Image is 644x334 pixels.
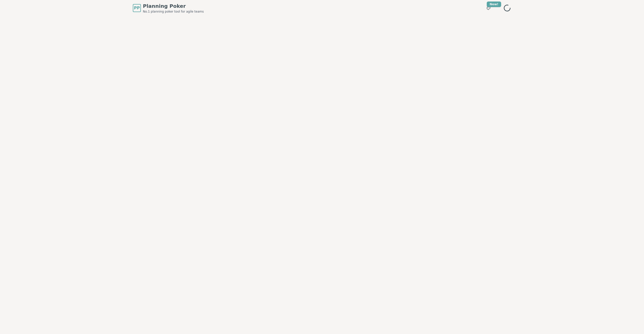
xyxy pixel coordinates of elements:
button: New! [484,4,493,13]
span: Planning Poker [143,3,204,10]
a: PPPlanning PokerNo.1 planning poker tool for agile teams [133,3,204,14]
span: No.1 planning poker tool for agile teams [143,10,204,14]
div: New! [487,2,501,7]
span: PP [134,5,140,11]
